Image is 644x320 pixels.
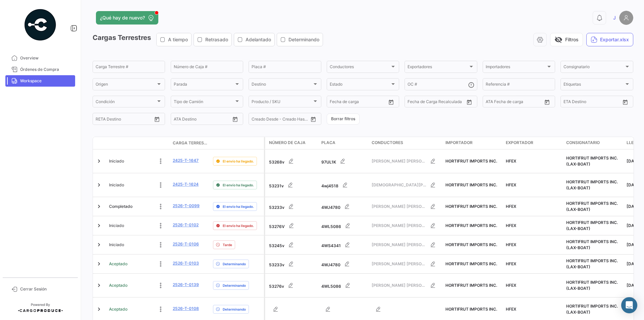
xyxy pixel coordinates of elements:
span: Iniciado [109,242,124,248]
span: visibility_off [554,36,562,44]
div: 53276V [269,219,316,232]
span: Determinando [288,36,319,43]
span: Órdenes de Compra [20,66,72,73]
span: HORTIFRUT IMPORTS INC. (LAX-BOAT) [566,280,618,291]
h3: Cargas Terrestres [93,33,325,46]
input: Hasta [112,118,139,122]
datatable-header-cell: Estado [106,140,170,146]
span: Condición [96,100,156,105]
button: Open calendar [230,114,240,124]
button: A tiempo [157,33,191,46]
span: HFEX [506,283,516,288]
span: [PERSON_NAME] [PERSON_NAME] [372,158,426,164]
button: Determinando [277,33,323,46]
datatable-header-cell: Número de Caja [265,137,319,149]
div: 53233v [269,200,316,213]
div: 53276v [269,279,316,292]
input: Hasta [580,100,607,105]
div: 4wj4518 [321,178,366,192]
a: 2526-T-0099 [173,203,200,209]
span: Iniciado [109,223,124,229]
span: HFEX [506,261,516,266]
input: Desde [330,100,342,105]
span: Conductores [372,140,403,146]
span: El envío ha llegado. [223,204,254,209]
span: Número de Caja [269,140,306,146]
a: 2526-T-0103 [173,260,199,266]
span: Etiquetas [563,83,624,88]
span: Iniciado [109,158,124,164]
span: HORTIFRUT IMPORTS INC. (LAX-BOAT) [566,179,618,190]
span: J [613,14,616,21]
span: Exportador [506,140,533,146]
a: 2425-T-1624 [173,181,199,187]
span: Conductores [330,65,390,70]
input: Hasta [346,100,373,105]
span: Determinando [223,261,246,267]
input: ATA Hasta [199,118,226,122]
span: Exportadores [408,65,468,70]
button: Open calendar [464,97,474,107]
span: Consignatario [563,65,624,70]
button: Retrasado [194,33,231,46]
div: Abrir Intercom Messenger [621,297,637,313]
datatable-header-cell: Consignatario [563,137,624,149]
button: Exportar.xlsx [586,33,633,46]
button: visibility_offFiltros [550,33,583,46]
span: HORTIFRUT IMPORTS INC. [445,204,497,209]
img: placeholder-user.png [619,11,633,25]
input: ATA Desde [486,100,506,105]
button: Open calendar [386,97,396,107]
span: HORTIFRUT IMPORTS INC. [445,261,497,266]
span: Overview [20,55,72,61]
span: HORTIFRUT IMPORTS INC. (LAX-BOAT) [566,258,618,269]
span: HORTIFRUT IMPORTS INC. [445,223,497,228]
datatable-header-cell: Carga Terrestre # [170,137,210,149]
span: Importador [445,140,473,146]
datatable-header-cell: Exportador [503,137,563,149]
div: 4WL5086 [321,279,366,292]
span: HORTIFRUT IMPORTS INC. (LAX-BOAT) [566,201,618,212]
span: Aceptado [109,306,127,312]
span: HORTIFRUT IMPORTS INC. (LAX-BOAT) [566,239,618,250]
span: Retrasado [205,36,228,43]
span: Placa [321,140,335,146]
input: Creado Desde [252,118,276,122]
button: Open calendar [542,97,552,107]
span: Workspace [20,78,72,84]
span: HORTIFRUT IMPORTS INC. [445,242,497,247]
span: El envío ha llegado. [223,182,254,188]
datatable-header-cell: Placa [319,137,369,149]
div: 4WJ4780 [321,200,366,213]
span: El envío ha llegado. [223,223,254,228]
span: HFEX [506,223,516,228]
span: HFEX [506,307,516,312]
a: Overview [5,52,75,64]
a: Expand/Collapse Row [96,241,102,248]
a: Órdenes de Compra [5,64,75,75]
button: ¿Qué hay de nuevo? [96,11,158,25]
span: HORTIFRUT IMPORTS INC. [445,283,497,288]
input: Desde [408,100,420,105]
a: 2425-T-1647 [173,157,199,164]
span: Cerrar Sesión [20,286,72,292]
a: 2526-T-0106 [173,241,199,247]
input: Hasta [424,100,451,105]
span: A tiempo [168,36,188,43]
button: Adelantado [234,33,274,46]
a: Expand/Collapse Row [96,306,102,313]
span: HFEX [506,182,516,187]
span: HFEX [506,204,516,209]
span: Destino [252,83,312,88]
span: Tipo de Camión [174,100,234,105]
span: [PERSON_NAME] [PERSON_NAME] [372,282,426,288]
a: 2526-T-0102 [173,222,199,228]
span: El envío ha llegado. [223,158,254,164]
button: Open calendar [152,114,162,124]
div: 97UL1K [321,154,366,168]
span: Parada [174,83,234,88]
span: Consignatario [566,140,600,146]
datatable-header-cell: Importador [443,137,503,149]
span: [PERSON_NAME] [PERSON_NAME] [372,223,426,229]
button: Open calendar [620,97,630,107]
